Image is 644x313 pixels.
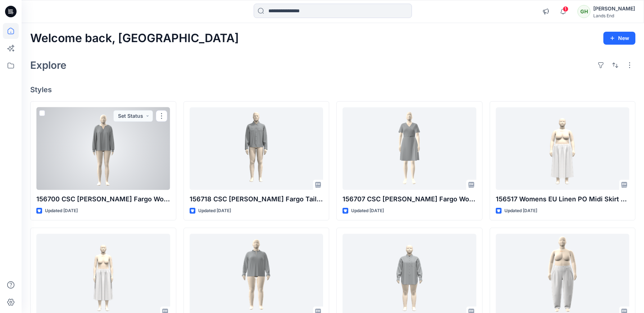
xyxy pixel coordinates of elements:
[36,194,170,204] p: 156700 CSC [PERSON_NAME] Fargo Women's Topstitched V-Neck Blouse_DEVELOPMENT
[343,194,476,204] p: 156707 CSC [PERSON_NAME] Fargo Women's Tailored Wrap Dress-Fit
[577,5,590,18] div: GH
[36,107,170,190] a: 156700 CSC Wells Fargo Women's Topstitched V-Neck Blouse_DEVELOPMENT
[30,59,67,71] h2: Explore
[351,207,384,215] p: Updated [DATE]
[593,13,635,18] div: Lands End
[504,207,537,215] p: Updated [DATE]
[343,107,476,190] a: 156707 CSC Wells Fargo Women's Tailored Wrap Dress-Fit
[45,207,78,215] p: Updated [DATE]
[563,6,568,12] span: 1
[190,194,323,204] p: 156718 CSC [PERSON_NAME] Fargo Tailored Utility Jacket_DEVELOPMENT
[496,194,630,204] p: 156517 Womens EU Linen PO Midi Skirt Plus
[603,32,635,45] button: New
[496,107,630,190] a: 156517 Womens EU Linen PO Midi Skirt Plus
[593,4,635,13] div: [PERSON_NAME]
[30,32,239,45] h2: Welcome back, [GEOGRAPHIC_DATA]
[198,207,231,215] p: Updated [DATE]
[190,107,323,190] a: 156718 CSC Wells Fargo Tailored Utility Jacket_DEVELOPMENT
[30,85,635,94] h4: Styles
